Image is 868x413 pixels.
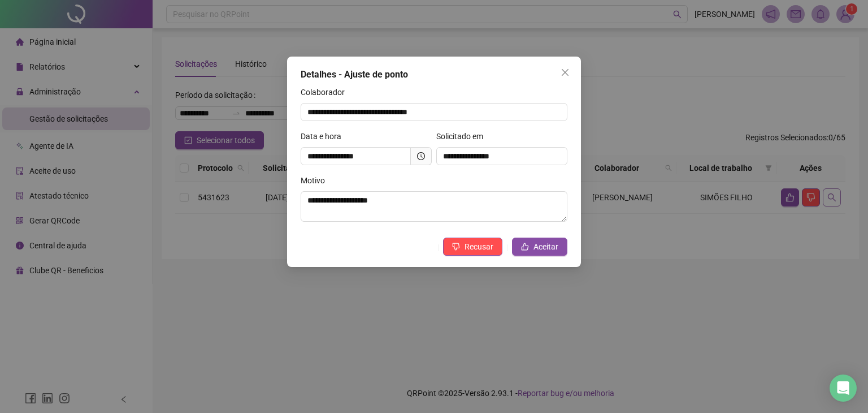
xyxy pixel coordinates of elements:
button: Aceitar [512,238,567,256]
label: Data e hora [301,130,349,143]
div: Open Intercom Messenger [830,375,857,402]
span: close [561,68,570,77]
span: Aceitar [533,240,558,253]
label: Solicitado em [436,130,491,143]
div: Detalhes - Ajuste de ponto [301,68,567,81]
button: Close [556,63,574,81]
span: Recusar [465,240,493,253]
span: clock-circle [417,152,425,160]
button: Recusar [443,238,502,256]
span: like [521,243,529,251]
label: Motivo [301,174,332,187]
span: dislike [452,243,460,251]
label: Colaborador [301,86,352,98]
